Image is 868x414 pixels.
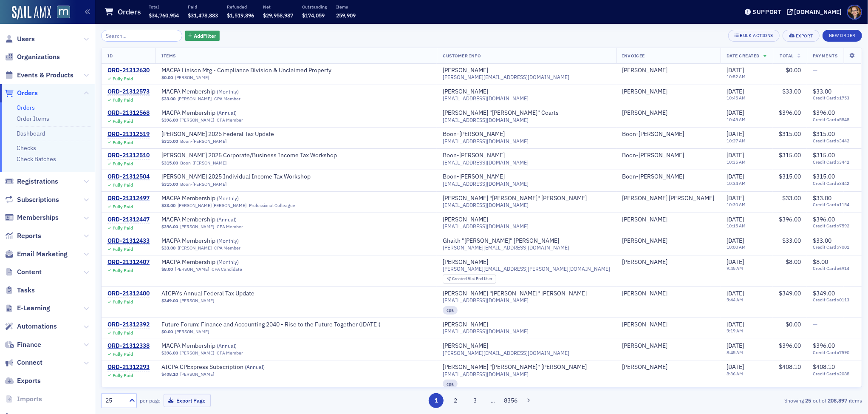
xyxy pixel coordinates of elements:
a: ORD-21312630 [107,67,150,74]
span: Leah Lednum [622,216,715,224]
span: Users [17,34,35,44]
time: 10:35 AM [727,159,746,165]
span: ( Monthly ) [217,258,239,265]
span: E-Learning [17,303,50,313]
a: Future Forum: Finance and Accounting 2040 - Rise to the Future Together ([DATE]) [161,321,381,329]
span: ( Monthly ) [217,195,239,201]
span: [DATE] [727,66,744,74]
a: [PERSON_NAME] [175,267,209,272]
a: Registrations [5,177,58,186]
span: Profile [847,5,862,20]
span: Boon-Keng Lee [622,152,715,159]
span: Events & Products [17,71,74,80]
div: CPA Member [217,117,243,123]
button: 3 [467,393,482,408]
span: MACPA Membership [161,109,269,117]
a: [PERSON_NAME] [178,245,212,251]
span: Date Created [727,53,760,59]
span: $33.00 [782,88,801,95]
div: [DOMAIN_NAME] [794,8,842,16]
span: Credit Card x7001 [813,244,856,250]
a: [PERSON_NAME] [178,96,212,102]
div: ORD-21312447 [107,216,150,224]
span: Orders [17,88,38,98]
a: Check Batches [17,155,56,163]
a: Reports [5,231,41,241]
a: E-Learning [5,303,50,313]
div: [PERSON_NAME] [443,67,488,74]
div: Boon-[PERSON_NAME] [443,173,505,181]
span: Customer Info [443,53,481,59]
span: $29,958,987 [263,12,293,19]
span: Email Marketing [17,250,68,259]
div: [PERSON_NAME] [PERSON_NAME] [622,195,715,202]
span: Becky Coarts [622,109,715,117]
a: [PERSON_NAME] [622,363,668,371]
button: 1 [429,393,444,408]
div: Boon-[PERSON_NAME] [443,130,505,138]
a: AICPA CPExpress Subscription (Annual) [161,363,269,371]
div: CPA Member [217,224,243,230]
span: Don Farmer’s 2025 Federal Tax Update [161,130,274,138]
a: MACPA Membership (Annual) [161,342,269,350]
a: Imports [5,394,42,404]
div: ORD-21312407 [107,258,150,266]
a: [PERSON_NAME] [443,88,488,96]
span: $31,478,883 [188,12,218,19]
div: Professional Colleague [249,203,296,208]
img: SailAMX [57,6,70,19]
span: Credit Card x3442 [813,181,856,186]
span: Credit Card x3442 [813,138,856,144]
time: 10:00 AM [727,244,746,250]
div: Fully Paid [113,140,133,145]
span: $396.00 [161,224,178,230]
a: ORD-21312568 [107,109,150,117]
div: Fully Paid [113,97,133,103]
a: MACPA Membership (Monthly) [161,237,269,245]
span: Total [780,53,794,59]
span: [DATE] [727,173,744,180]
span: Don Farmer’s 2025 Individual Income Tax Workshop [161,173,311,181]
div: ORD-21312504 [107,173,150,181]
div: [PERSON_NAME] [622,258,668,266]
span: Joey Musmar [622,237,715,245]
a: ORD-21312510 [107,152,150,159]
time: 10:15 AM [727,223,746,229]
div: [PERSON_NAME] [622,88,668,96]
a: [PERSON_NAME] [622,216,668,224]
a: Ghaith "[PERSON_NAME]" [PERSON_NAME] [443,237,559,245]
span: — [813,66,817,74]
div: CPA Member [214,96,240,102]
span: Peter Rellas [622,67,715,74]
time: 10:34 AM [727,180,746,186]
a: [PERSON_NAME] [622,342,668,350]
a: Boon-[PERSON_NAME] [180,160,226,166]
p: Refunded [227,4,254,10]
span: Credit Card x7592 [813,223,856,229]
span: $315.00 [161,160,178,166]
h1: Orders [118,7,141,17]
span: [DATE] [727,151,744,159]
span: Registrations [17,177,58,186]
a: [PERSON_NAME] [PERSON_NAME] [178,203,246,208]
div: ORD-21312519 [107,130,150,138]
a: [PERSON_NAME] 2025 Individual Income Tax Workshop [161,173,311,181]
span: $315.00 [813,130,835,138]
span: Subscriptions [17,195,59,204]
button: Export Page [164,394,211,407]
span: $315.00 [779,151,801,159]
span: [PERSON_NAME][EMAIL_ADDRESS][DOMAIN_NAME] [443,244,569,251]
div: [PERSON_NAME] "[PERSON_NAME]" Coarts [443,109,559,117]
a: MACPA Membership (Annual) [161,216,269,224]
span: $315.00 [813,173,835,180]
a: [PERSON_NAME] [175,329,209,335]
p: Outstanding [302,4,327,10]
a: ORD-21312433 [107,237,150,245]
button: 2 [448,393,463,408]
a: Organizations [5,52,60,62]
